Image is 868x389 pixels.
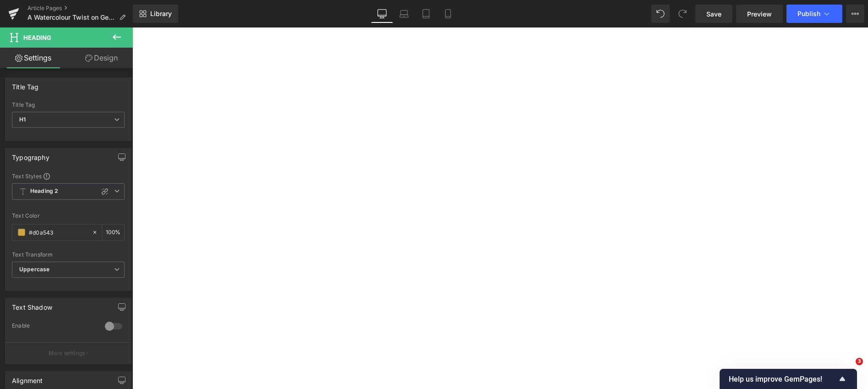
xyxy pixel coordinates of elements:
div: Text Styles [12,172,125,180]
p: More settings [49,349,85,357]
a: Desktop [371,5,393,23]
span: Publish [797,10,820,17]
button: More [846,5,864,23]
span: Library [150,10,172,18]
button: Show survey - Help us improve GemPages! [729,373,848,384]
button: Redo [673,5,692,23]
button: Publish [786,5,842,23]
div: Typography [12,148,49,161]
a: Article Pages [27,5,133,12]
a: Laptop [393,5,415,23]
span: Heading [23,34,51,41]
a: New Library [133,5,178,23]
span: Save [706,9,721,19]
span: 3 [856,358,863,365]
input: Color [29,227,87,237]
b: Heading 2 [30,187,58,195]
b: Uppercase [19,266,49,273]
b: H1 [19,116,26,123]
div: Title Tag [12,78,39,91]
div: Title Tag [12,102,125,108]
a: Tablet [415,5,437,23]
button: More settings [5,342,131,364]
a: Design [68,48,135,68]
div: Enable [12,322,96,332]
a: Preview [736,5,783,23]
div: Alignment [12,372,43,384]
a: Mobile [437,5,459,23]
span: Preview [747,9,772,19]
div: % [102,225,124,241]
span: Help us improve GemPages! [729,375,837,384]
div: Text Transform [12,252,125,258]
div: Text Color [12,213,125,219]
button: Undo [651,5,670,23]
span: A Watercolour Twist on Gender Reveal Celebrations [27,14,115,21]
iframe: Intercom live chat [837,358,859,380]
div: Text Shadow [12,298,52,311]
